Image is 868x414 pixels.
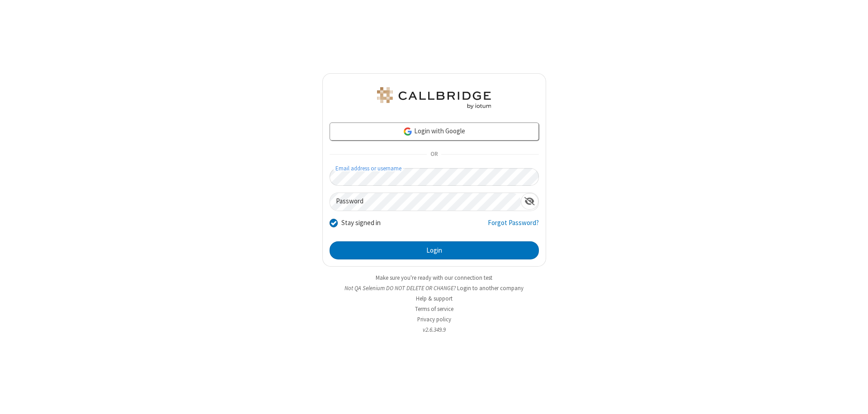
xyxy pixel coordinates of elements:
img: QA Selenium DO NOT DELETE OR CHANGE [375,87,493,109]
img: google-icon.png [403,127,413,136]
a: Privacy policy [417,315,451,323]
li: v2.6.349.9 [322,325,546,334]
button: Login [330,241,539,259]
li: Not QA Selenium DO NOT DELETE OR CHANGE? [322,284,546,292]
a: Help & support [416,295,453,302]
a: Make sure you're ready with our connection test [376,274,492,282]
span: OR [427,148,441,161]
div: Show password [521,193,538,210]
iframe: Chat [845,390,861,408]
button: Login to another company [457,284,524,292]
a: Forgot Password? [488,218,539,235]
a: Login with Google [330,122,539,141]
label: Stay signed in [341,218,381,228]
a: Terms of service [415,305,453,313]
input: Password [330,193,521,211]
input: Email address or username [330,168,539,186]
